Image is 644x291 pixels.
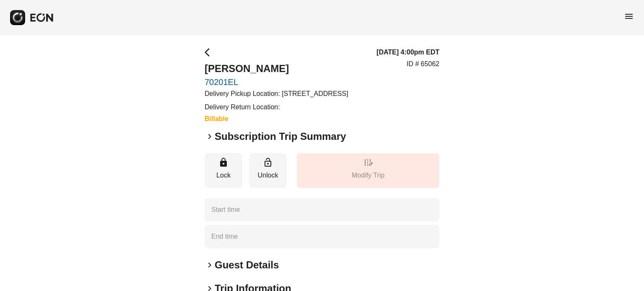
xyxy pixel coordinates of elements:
span: menu [624,11,634,21]
h3: [DATE] 4:00pm EDT [377,47,439,57]
span: lock [218,157,229,167]
h2: Guest Details [215,258,279,272]
span: lock_open [263,157,273,167]
h2: Subscription Trip Summary [215,130,346,143]
p: ID # 65062 [407,59,439,69]
button: Unlock [249,153,287,188]
span: arrow_back_ios [205,47,215,57]
h2: [PERSON_NAME] [205,62,348,75]
button: Lock [205,153,242,188]
h3: Billable [205,114,348,124]
span: keyboard_arrow_right [205,260,215,270]
span: keyboard_arrow_right [205,131,215,142]
a: 70201EL [205,77,348,87]
p: Delivery Return Location: [205,102,348,112]
p: Unlock [253,170,283,180]
p: Delivery Pickup Location: [STREET_ADDRESS] [205,89,348,99]
p: Lock [209,170,238,180]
